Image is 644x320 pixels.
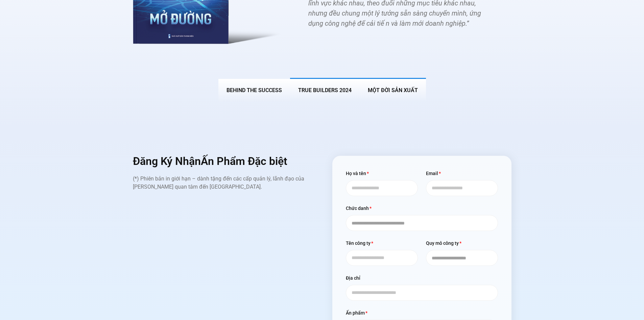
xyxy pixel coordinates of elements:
[346,169,369,180] label: Họ và tên
[346,239,374,250] label: Tên công ty
[298,87,352,93] span: True Builders 2024
[426,239,462,250] label: Quy mô công ty
[368,87,418,93] span: MỘT ĐỜI SẢN XUẤT
[346,204,372,215] label: Chức danh
[426,169,441,180] label: Email
[133,175,312,191] p: (*) Phiên bản in giới hạn – dành tặng đến các cấp quản lý, lãnh đạo của [PERSON_NAME] quan tâm đế...
[346,274,360,285] label: Địa chỉ
[133,156,312,167] h2: Đăng Ký Nhận
[201,155,287,168] span: Ấn Phẩm Đặc biệt
[226,87,282,93] span: BEHIND THE SUCCESS
[346,309,368,320] label: Ấn phẩm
